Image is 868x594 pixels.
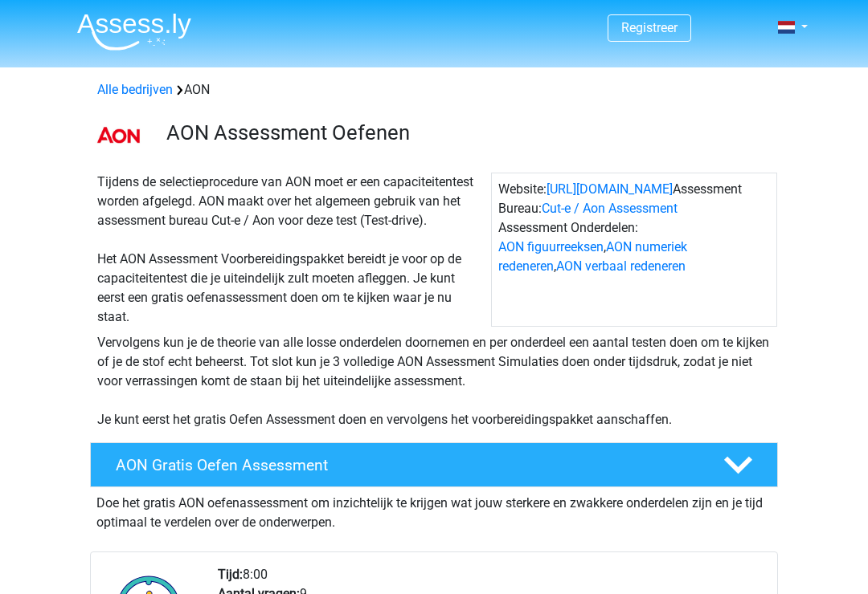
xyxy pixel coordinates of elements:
h4: AON Gratis Oefen Assessment [116,456,698,474]
b: Tijd: [218,567,243,582]
a: AON verbaal redeneren [556,258,686,274]
div: Doe het gratis AON oefenassessment om inzichtelijk te krijgen wat jouw sterkere en zwakkere onder... [90,487,778,532]
a: [URL][DOMAIN_NAME] [547,181,673,197]
a: AON Gratis Oefen Assessment [84,442,784,487]
div: AON [91,80,777,100]
img: Assessly [77,13,191,51]
div: Tijdens de selectieprocedure van AON moet er een capaciteitentest worden afgelegd. AON maakt over... [91,173,491,327]
a: Alle bedrijven [97,82,173,97]
h3: AON Assessment Oefenen [166,120,765,145]
a: AON figuurreeksen [498,239,604,254]
div: Vervolgens kun je de theorie van alle losse onderdelen doornemen en per onderdeel een aantal test... [91,333,777,429]
div: Website: Assessment Bureau: Assessment Onderdelen: , , [491,173,777,327]
a: Registreer [621,20,678,35]
a: Cut-e / Aon Assessment [542,201,678,216]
